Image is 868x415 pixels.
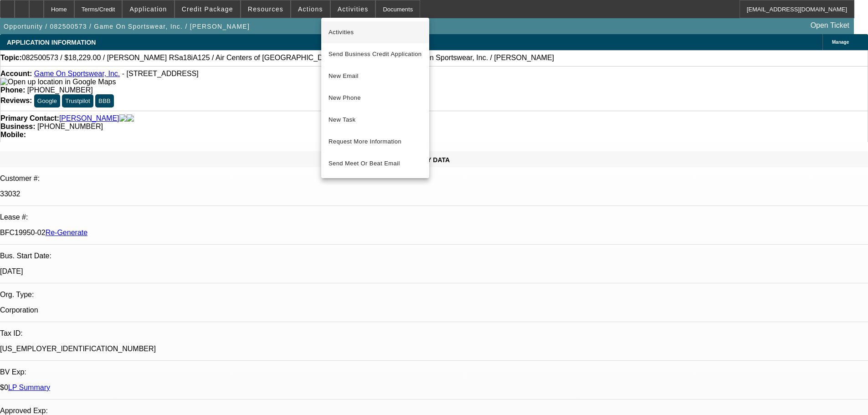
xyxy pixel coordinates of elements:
span: New Email [329,71,422,82]
span: Activities [329,27,422,38]
span: Send Business Credit Application [329,49,422,60]
span: Send Meet Or Beat Email [329,158,422,169]
span: New Task [329,114,422,125]
span: Request More Information [329,136,422,147]
span: New Phone [329,92,422,103]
